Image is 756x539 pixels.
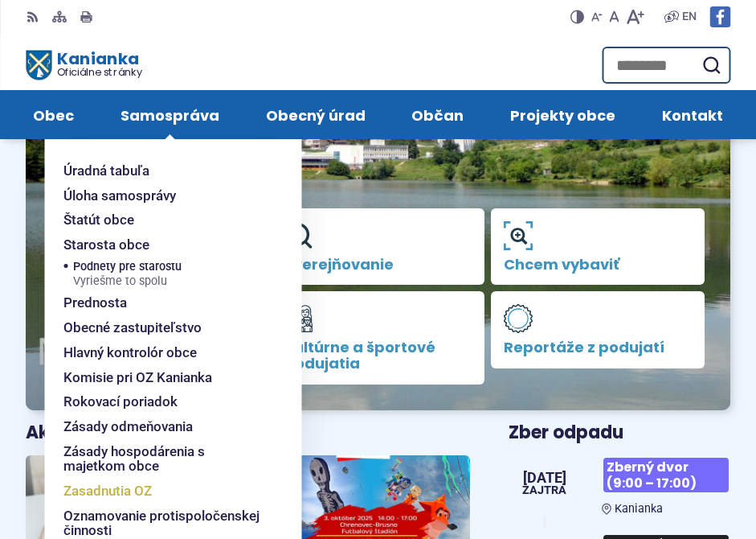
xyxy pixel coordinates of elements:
a: Zasadnutia OZ [63,479,263,504]
span: Komisie pri OZ Kanianka [63,365,212,390]
a: Zásady hospodárenia s majetkom obce [63,439,263,479]
a: Úloha samosprávy [63,183,263,208]
a: Obecné zastupiteľstvo [63,315,263,340]
span: Podnety pre starostu [73,257,182,291]
a: Zberný dvor (9:00 – 17:00) Kanianka [DATE] Zajtra [509,451,730,516]
a: Rokovací poriadok [63,389,263,414]
span: [DATE] [522,471,566,485]
h3: Aktuality [26,423,109,442]
span: Projekty obce [510,90,615,139]
a: Komisie pri OZ Kanianka [63,365,263,390]
span: EN [682,7,697,27]
span: Reportáže z podujatí [504,339,692,356]
a: Zverejňovanie [272,208,485,286]
a: Obecný úrad [259,90,373,139]
span: Starosta obce [63,232,149,257]
span: Hlavný kontrolór obce [63,340,197,365]
span: Samospráva [121,90,219,139]
a: Kontakt [655,90,730,139]
span: Kanianka [615,502,663,516]
a: EN [679,7,700,27]
span: Chcem vybaviť [504,257,692,273]
h1: Kanianka [51,51,142,77]
h3: Zber odpadu [509,423,730,442]
a: Logo Kanianka, prejsť na domovskú stránku. [26,51,142,80]
a: Reportáže z podujatí [491,291,705,368]
span: Obecné zastupiteľstvo [63,315,202,340]
a: Starosta obce [63,232,263,257]
a: Samospráva [113,90,227,139]
a: Podnety pre starostuVyriešme to spolu [73,257,263,291]
span: Obec [33,90,74,139]
span: Zásady odmeňovania [63,414,193,439]
span: Rokovací poriadok [63,389,178,414]
a: Prednosta [63,290,263,315]
span: Kultúrne a športové podujatia [284,339,472,372]
span: Úloha samosprávy [63,183,176,208]
span: Občan [411,90,464,139]
span: Zajtra [522,485,566,496]
span: Štatút obce [63,208,134,232]
span: Prednosta [63,290,127,315]
span: Zasadnutia OZ [63,479,152,504]
span: Obecný úrad [266,90,366,139]
img: Prejsť na Facebook stránku [709,6,730,27]
span: Vyriešme to spolu [73,275,182,288]
span: Kontakt [662,90,723,139]
a: Štatút obce [63,208,263,232]
span: Oficiálne stránky [56,67,141,77]
a: Zásady odmeňovania [63,414,263,439]
a: Hlavný kontrolór obce [63,340,263,365]
a: Občan [405,90,472,139]
a: Projekty obce [503,90,623,139]
a: Úradná tabuľa [63,158,263,183]
span: Zverejňovanie [284,257,472,273]
a: Chcem vybaviť [491,208,705,286]
span: Úradná tabuľa [63,158,149,183]
a: Kultúrne a športové podujatia [272,291,485,385]
span: Zberný dvor (9:00 – 17:00) [603,458,729,492]
img: Prejsť na domovskú stránku [26,51,51,80]
a: Obec [26,90,81,139]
